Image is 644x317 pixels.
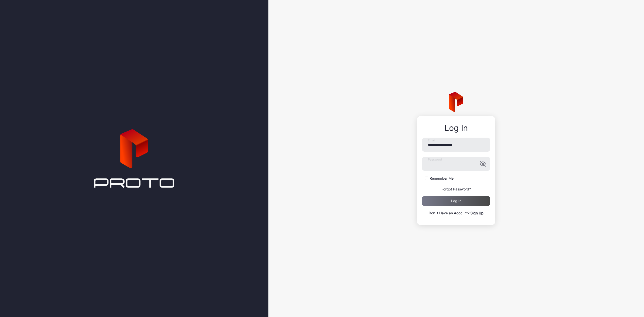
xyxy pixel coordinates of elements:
label: Remember Me [430,176,454,181]
div: Log in [451,199,461,203]
p: Don`t Have an Account? [422,210,490,216]
a: Sign Up [470,211,484,215]
button: Password [480,161,486,167]
a: Forgot Password? [441,187,471,191]
input: Email [422,138,490,152]
div: Log In [422,124,490,133]
button: Log in [422,196,490,206]
input: Password [422,157,490,171]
